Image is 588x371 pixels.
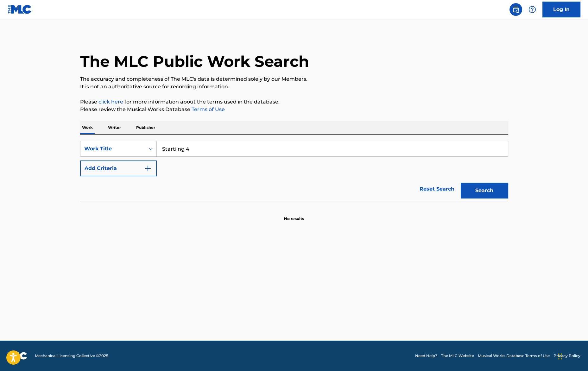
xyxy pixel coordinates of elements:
button: Search [461,183,508,198]
p: Writer [106,121,123,134]
img: search [512,6,520,13]
a: Privacy Policy [553,353,580,359]
iframe: Chat Widget [556,341,588,371]
a: Public Search [509,3,522,16]
button: Add Criteria [80,160,157,176]
img: 9d2ae6d4665cec9f34b9.svg [144,165,152,172]
a: Reset Search [416,182,458,196]
span: Mechanical Licensing Collective © 2025 [35,353,108,359]
a: Need Help? [415,353,437,359]
a: The MLC Website [441,353,474,359]
h1: The MLC Public Work Search [80,52,309,71]
p: Work [80,121,95,134]
a: Terms of Use [190,106,225,112]
p: The accuracy and completeness of The MLC's data is determined solely by our Members. [80,75,508,83]
a: Musical Works Database Terms of Use [478,353,550,359]
p: Publisher [134,121,157,134]
img: help [528,6,536,13]
p: Please for more information about the terms used in the database. [80,98,508,106]
p: No results [284,208,304,222]
img: MLC Logo [8,5,32,14]
p: Please review the Musical Works Database [80,106,508,113]
div: Help [526,3,539,16]
div: Work Title [84,145,141,153]
img: logo [8,352,27,360]
form: Search Form [80,141,508,202]
a: click here [98,99,123,105]
p: It is not an authoritative source for recording information. [80,83,508,91]
a: Log In [542,2,580,17]
div: Drag [558,347,562,366]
